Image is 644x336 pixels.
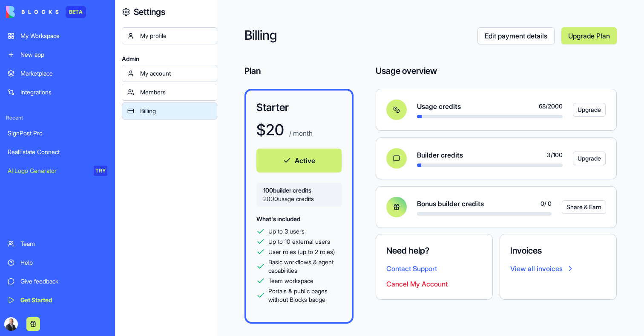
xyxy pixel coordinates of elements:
[477,27,555,44] a: Edit payment details
[539,102,563,111] span: 68 / 2000
[376,65,437,77] h4: Usage overview
[573,152,606,165] button: Upgrade
[386,279,448,289] button: Cancel My Account
[244,27,477,44] h2: Billing
[268,258,342,275] span: Basic workflows & agent capabilities
[263,186,335,195] span: 100 builder credits
[20,258,107,267] div: Help
[6,6,59,18] img: logo
[268,287,342,304] span: Portals & public pages without Blocks badge
[386,245,482,257] h4: Need help?
[573,152,596,165] a: Upgrade
[386,263,437,274] button: Contact Support
[256,149,342,172] button: Active
[20,88,107,96] div: Integrations
[256,101,342,114] h3: Starter
[20,240,107,248] div: Team
[140,32,212,40] div: My profile
[3,254,112,271] a: Help
[3,143,112,161] a: RealEstate Connect
[3,114,112,121] span: Recent
[510,263,606,274] a: View all invoices
[122,55,217,63] span: Admin
[510,245,606,257] h4: Invoices
[417,101,461,111] span: Usage credits
[561,27,617,44] a: Upgrade Plan
[66,6,86,18] div: BETA
[573,103,606,117] button: Upgrade
[287,128,313,138] p: / month
[3,125,112,142] a: SignPost Pro
[244,89,354,324] a: Starter$20 / monthActive100builder credits2000usage creditsWhat's includedUp to 3 usersUp to 10 e...
[3,235,112,252] a: Team
[134,6,165,18] h4: Settings
[3,27,112,44] a: My Workspace
[4,317,18,331] img: ACg8ocLBKVDv-t24ZmSdbx4-sXTpmyPckNZ7SWjA-tiWuwpKsCaFGmO6aA=s96-c
[562,200,606,214] button: Share & Earn
[6,6,86,18] a: BETA
[573,103,596,117] a: Upgrade
[20,296,107,304] div: Get Started
[3,292,112,309] a: Get Started
[417,150,463,160] span: Builder credits
[122,27,217,44] a: My profile
[122,102,217,120] a: Billing
[140,69,212,78] div: My account
[417,199,484,209] span: Bonus builder credits
[268,227,305,236] span: Up to 3 users
[140,88,212,96] div: Members
[244,65,354,77] h4: Plan
[3,46,112,63] a: New app
[540,199,552,208] span: 0 / 0
[8,148,107,156] div: RealEstate Connect
[140,107,212,115] div: Billing
[20,277,107,286] div: Give feedback
[3,84,112,101] a: Integrations
[263,195,335,203] span: 2000 usage credits
[547,151,563,159] span: 3 / 100
[3,65,112,82] a: Marketplace
[8,129,107,137] div: SignPost Pro
[268,237,330,246] span: Up to 10 external users
[268,248,335,256] span: User roles (up to 2 roles)
[8,167,88,175] div: AI Logo Generator
[122,65,217,82] a: My account
[20,32,107,40] div: My Workspace
[20,50,107,59] div: New app
[122,84,217,101] a: Members
[268,277,313,285] span: Team workspace
[3,273,112,290] a: Give feedback
[3,162,112,179] a: AI Logo GeneratorTRY
[20,69,107,78] div: Marketplace
[256,121,284,138] h1: $ 20
[256,215,300,222] span: What's included
[94,166,107,176] div: TRY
